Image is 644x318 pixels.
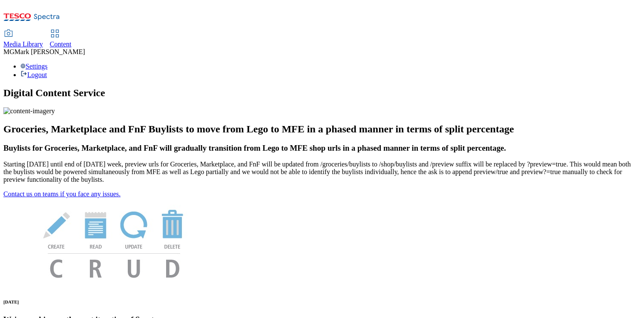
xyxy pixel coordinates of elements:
[3,190,121,198] a: Contact us on teams if you face any issues.
[3,87,641,99] h1: Digital Content Service
[50,40,72,48] span: Content
[3,299,641,304] h6: [DATE]
[3,107,55,115] img: content-imagery
[3,30,43,48] a: Media Library
[3,123,641,135] h2: Groceries, Marketplace and FnF Buylists to move from Lego to MFE in a phased manner in terms of s...
[3,198,225,287] img: News Image
[14,48,85,55] span: Mark [PERSON_NAME]
[3,160,641,183] p: Starting [DATE] until end of [DATE] week, preview urls for Groceries, Marketplace, and FnF will b...
[20,63,48,70] a: Settings
[3,143,641,153] h3: Buylists for Groceries, Marketplace, and FnF will gradually transition from Lego to MFE shop urls...
[50,30,72,48] a: Content
[3,48,14,55] span: MG
[20,71,47,78] a: Logout
[3,40,43,48] span: Media Library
